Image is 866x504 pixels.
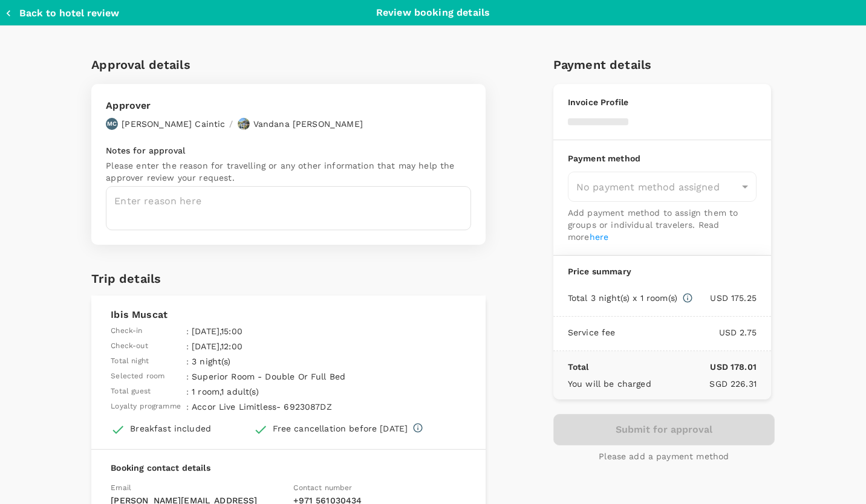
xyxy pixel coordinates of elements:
span: Check-out [111,340,148,352]
p: / [229,118,233,130]
div: No payment method assigned [568,172,757,202]
p: Price summary [568,265,757,277]
p: Please add a payment method [599,450,729,462]
p: Approver [106,99,363,113]
button: Back to hotel review [5,7,119,19]
p: Ibis Muscat [111,308,466,322]
span: Selected room [111,370,164,383]
p: Superior Room - Double Or Full Bed [192,370,357,383]
a: here [590,232,609,242]
span: Loyalty programme [111,401,181,413]
table: simple table [111,322,360,413]
p: 3 night(s) [192,355,357,367]
span: Contact number [293,483,352,492]
img: avatar-664abc286c9eb.jpeg [238,118,250,130]
p: Invoice Profile [568,96,757,108]
p: Review booking details [376,5,490,20]
h6: Trip details [91,269,161,288]
span: Total guest [111,386,151,398]
span: : [186,401,189,413]
div: Breakfast included [130,422,211,435]
p: [DATE] , 12:00 [192,340,357,352]
span: : [186,325,189,337]
svg: Full refund before 2025-10-04 18:00 additional details from supplier : NO CANCELLATION CHARGE APP... [412,422,423,433]
span: Check-in [111,325,142,337]
span: : [186,370,189,383]
h6: Payment details [553,55,775,74]
p: Total 3 night(s) x 1 room(s) [568,292,677,304]
p: Total [568,361,589,373]
div: Free cancellation before [DATE] [273,422,408,435]
p: USD 175.25 [693,292,757,304]
p: MC [107,120,117,128]
p: Add payment method to assign them to groups or individual travelers. Read more [568,207,757,243]
p: SGD 226.31 [651,378,757,390]
span: Email [111,483,131,492]
h6: Approval details [91,55,486,74]
p: Accor Live Limitless - 6923087DZ [192,401,357,413]
span: : [186,340,189,352]
p: Notes for approval [106,144,471,157]
p: Please enter the reason for travelling or any other information that may help the approver review... [106,160,471,184]
span: : [186,386,189,398]
p: 1 room , 1 adult(s) [192,386,357,398]
p: USD 2.75 [616,326,757,338]
p: [DATE] , 15:00 [192,325,357,337]
span: : [186,355,189,367]
p: USD 178.01 [589,361,757,373]
p: Booking contact details [111,462,466,474]
p: Vandana [PERSON_NAME] [253,118,363,130]
p: Payment method [568,152,757,164]
p: You will be charged [568,378,651,390]
span: Total night [111,355,149,367]
p: Service fee [568,326,616,338]
p: [PERSON_NAME] Caintic [122,118,225,130]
